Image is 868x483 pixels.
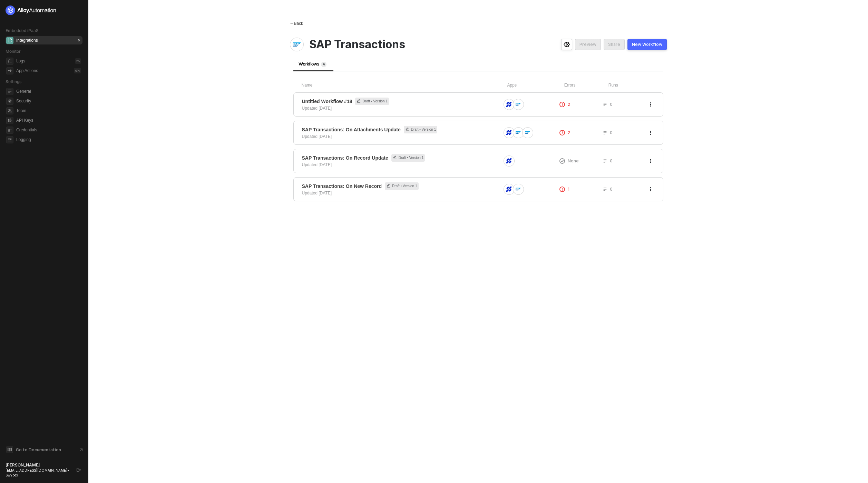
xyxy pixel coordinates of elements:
button: New Workflow [627,39,667,50]
div: [EMAIL_ADDRESS][DOMAIN_NAME] • Swypex [6,468,70,477]
div: Logs [16,58,25,64]
img: icon [506,102,511,107]
span: icon-logs [6,58,13,65]
span: Security [16,97,81,105]
div: Updated [DATE] [302,190,332,196]
span: Credentials [16,126,81,134]
span: logout [77,468,81,472]
span: api-key [6,117,13,124]
span: Logging [16,135,81,144]
span: icon-app-actions [6,67,13,74]
img: icon [516,102,521,107]
img: icon [525,130,530,135]
span: API Keys [16,116,81,124]
div: Runs [608,82,655,88]
div: Back [290,21,303,27]
div: 0 [77,38,81,43]
span: Untitled Workflow #18 [302,98,352,105]
div: New Workflow [632,42,662,47]
span: logging [6,136,13,143]
div: Updated [DATE] [302,105,332,111]
span: Draft • Version 1 [404,126,437,133]
span: icon-list [603,131,607,135]
div: Errors [564,82,608,88]
span: Workflows [299,61,327,67]
div: 0 % [74,68,81,73]
span: Draft • Version 1 [385,182,418,190]
div: Updated [DATE] [302,162,332,168]
span: 2 [568,130,570,135]
span: SAP Transactions: On New Record [302,183,382,190]
div: App Actions [16,68,38,74]
span: SAP Transactions: On Attachments Update [302,126,401,133]
span: SAP Transactions [309,38,405,51]
div: 25 [75,58,81,64]
span: General [16,87,81,95]
span: icon-exclamation [559,102,565,107]
span: Go to Documentation [16,447,61,453]
img: logo [6,6,57,15]
span: 0 [610,158,613,164]
img: icon [516,130,521,135]
span: Draft • Version 1 [391,154,425,162]
span: icon-list [603,187,607,191]
span: icon-list [603,159,607,163]
span: icon-list [603,102,607,107]
span: 4 [323,62,325,66]
span: 0 [610,186,613,192]
span: Embedded iPaaS [6,28,39,33]
img: icon [516,187,521,192]
span: credentials [6,127,13,134]
div: Integrations [16,38,38,43]
div: [PERSON_NAME] [6,462,70,468]
span: ← [290,21,294,26]
span: team [6,107,13,114]
span: icon-settings [564,42,570,47]
span: documentation [6,446,13,453]
span: general [6,88,13,95]
div: Apps [507,82,564,88]
img: icon [506,158,511,163]
img: integration-icon [293,40,301,49]
div: Name [302,82,507,88]
span: 0 [610,101,613,107]
span: 1 [568,186,570,192]
span: integrations [6,37,13,44]
span: Monitor [6,49,21,54]
span: icon-exclamation [559,187,565,192]
a: logo [6,6,82,15]
span: document-arrow [78,446,85,453]
span: 0 [610,130,613,135]
span: icon-exclamation [559,158,565,164]
span: Settings [6,79,21,84]
img: icon [506,187,511,192]
span: Draft • Version 1 [355,98,389,105]
span: security [6,98,13,105]
img: icon [506,130,511,135]
span: SAP Transactions: On Record Update [302,154,388,161]
span: Team [16,107,81,115]
span: icon-exclamation [559,130,565,135]
span: 2 [568,101,570,107]
div: Updated [DATE] [302,133,332,140]
span: None [568,158,579,164]
a: Knowledge Base [6,445,83,454]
